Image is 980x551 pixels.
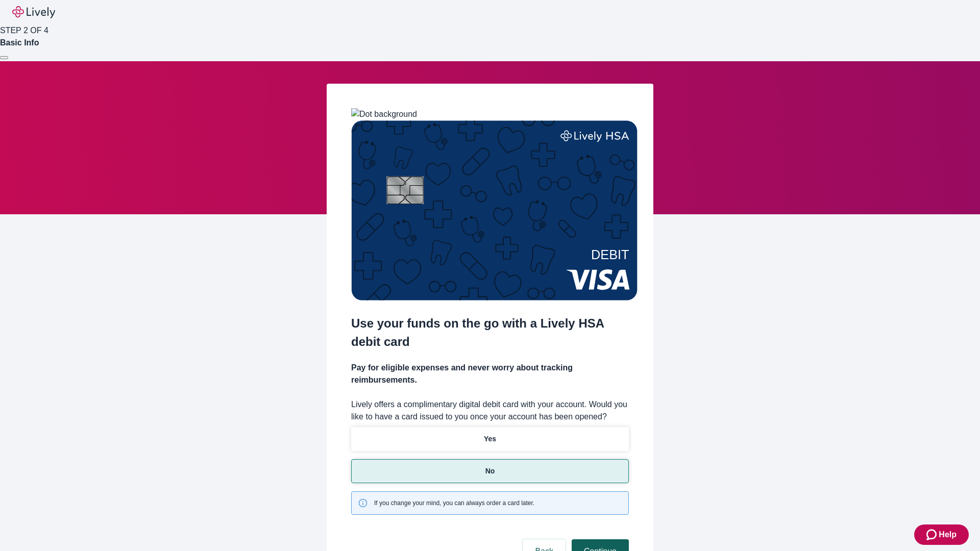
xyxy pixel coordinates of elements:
p: Yes [484,434,496,444]
p: No [485,466,495,477]
img: Lively [12,6,55,18]
img: Debit card [351,120,638,300]
img: Dot background [351,108,417,120]
button: Zendesk support iconHelp [914,524,969,545]
svg: Zendesk support icon [926,529,939,541]
h4: Pay for eligible expenses and never worry about tracking reimbursements. [351,362,629,386]
label: Lively offers a complimentary digital debit card with your account. Would you like to have a card... [351,398,629,423]
button: No [351,459,629,483]
h2: Use your funds on the go with a Lively HSA debit card [351,314,629,351]
span: If you change your mind, you can always order a card later. [374,498,534,508]
span: Help [939,529,957,541]
button: Yes [351,427,629,451]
